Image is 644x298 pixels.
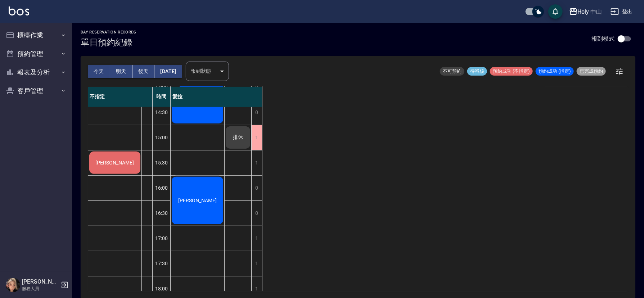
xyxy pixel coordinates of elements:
[9,6,29,15] img: Logo
[591,35,614,42] p: 報到模式
[94,160,136,166] span: [PERSON_NAME]
[177,198,218,203] span: [PERSON_NAME]
[153,200,171,226] div: 16:30
[578,7,602,16] div: Holy 中山
[231,134,244,141] span: 排休
[22,278,59,285] h5: [PERSON_NAME]
[171,87,262,107] div: 愛拉
[251,125,262,150] div: 1
[3,82,69,100] button: 客戶管理
[251,150,262,175] div: 1
[251,226,262,251] div: 1
[3,26,69,45] button: 櫃檯作業
[251,100,262,125] div: 0
[153,87,171,107] div: 時間
[608,5,635,18] button: 登出
[110,65,132,78] button: 明天
[88,87,153,107] div: 不指定
[153,100,171,125] div: 14:30
[153,125,171,150] div: 15:00
[153,226,171,251] div: 17:00
[6,278,20,292] img: Person
[22,285,59,292] p: 服務人員
[153,251,171,276] div: 17:30
[154,65,182,78] button: [DATE]
[81,37,136,48] h3: 單日預約紀錄
[577,68,606,74] span: 已完成預約
[132,65,155,78] button: 後天
[467,68,487,74] span: 待審核
[490,68,533,74] span: 預約成功 (不指定)
[153,175,171,200] div: 16:00
[548,4,563,19] button: save
[251,201,262,226] div: 0
[536,68,574,74] span: 預約成功 (指定)
[566,4,605,19] button: Holy 中山
[3,45,69,63] button: 預約管理
[88,65,110,78] button: 今天
[153,150,171,175] div: 15:30
[251,251,262,276] div: 1
[251,176,262,200] div: 0
[3,63,69,82] button: 報表及分析
[440,68,464,74] span: 不可預約
[81,30,136,35] h2: day Reservation records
